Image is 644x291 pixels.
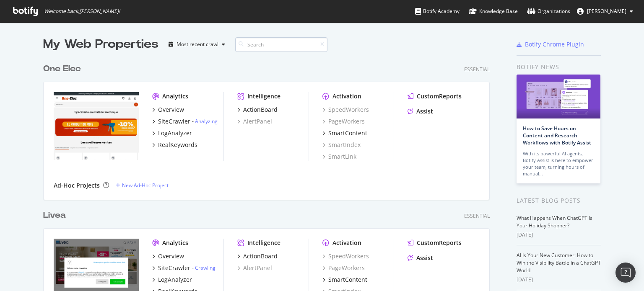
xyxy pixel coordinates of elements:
a: One Elec [43,63,84,75]
a: SmartContent [322,276,367,284]
div: SmartContent [328,129,367,137]
div: Intelligence [247,92,280,100]
a: Assist [408,254,433,262]
a: Livea [43,209,69,221]
img: one-elec.com [54,92,139,160]
div: Knowledge Base [469,7,518,15]
div: CustomReports [417,239,462,247]
div: Latest Blog Posts [517,196,601,205]
a: SmartLink [322,152,356,161]
div: Most recent crawl [177,42,218,47]
div: LogAnalyzer [158,129,192,137]
div: Analytics [162,239,188,247]
div: Botify Chrome Plugin [525,40,584,49]
div: Botify Academy [415,7,460,15]
div: Botify news [517,62,601,72]
a: Overview [152,106,184,114]
div: Activation [332,92,361,100]
div: LogAnalyzer [158,276,192,284]
div: [DATE] [517,231,601,239]
input: Search [235,37,327,52]
div: RealKeywords [158,141,197,149]
div: Essential [464,66,490,73]
div: SiteCrawler [158,117,190,126]
div: Overview [158,106,184,114]
div: Activation [332,239,361,247]
div: - [192,118,218,125]
div: ActionBoard [243,252,278,260]
div: ActionBoard [243,106,278,114]
a: Crawling [195,264,216,271]
a: LogAnalyzer [152,276,192,284]
div: My Web Properties [43,36,158,53]
a: CustomReports [408,92,462,100]
div: Ad-Hoc Projects [54,181,100,190]
a: New Ad-Hoc Project [116,182,169,189]
a: SpeedWorkers [322,252,369,260]
a: How to Save Hours on Content and Research Workflows with Botify Assist [523,125,591,146]
div: With its powerful AI agents, Botify Assist is here to empower your team, turning hours of manual… [523,150,594,177]
a: Botify Chrome Plugin [517,40,584,49]
button: [PERSON_NAME] [570,5,640,18]
a: SiteCrawler- Crawling [152,264,216,272]
div: CustomReports [417,92,462,100]
a: AlertPanel [237,117,272,126]
button: Most recent crawl [165,38,229,51]
a: What Happens When ChatGPT Is Your Holiday Shopper? [517,214,592,229]
a: PageWorkers [322,117,365,126]
a: RealKeywords [152,141,197,149]
a: AlertPanel [237,264,272,272]
div: Open Intercom Messenger [615,263,636,283]
div: Organizations [527,7,570,15]
a: AI Is Your New Customer: How to Win the Visibility Battle in a ChatGPT World [517,252,601,274]
div: SiteCrawler [158,264,190,272]
span: Welcome back, [PERSON_NAME] ! [44,8,120,15]
div: Intelligence [247,239,280,247]
a: ActionBoard [237,106,278,114]
div: - [192,264,216,271]
div: Essential [464,212,490,219]
img: How to Save Hours on Content and Research Workflows with Botify Assist [517,75,600,118]
a: SmartIndex [322,141,361,149]
div: Livea [43,209,66,221]
div: New Ad-Hoc Project [122,182,169,189]
div: Assist [416,254,433,262]
a: SmartContent [322,129,367,137]
a: Assist [408,107,433,116]
a: SpeedWorkers [322,106,369,114]
a: ActionBoard [237,252,278,260]
a: Overview [152,252,184,260]
a: PageWorkers [322,264,365,272]
div: Overview [158,252,184,260]
a: CustomReports [408,239,462,247]
div: Assist [416,107,433,116]
div: [DATE] [517,276,601,283]
div: SmartContent [328,276,367,284]
a: SiteCrawler- Analyzing [152,117,218,126]
a: Analyzing [195,118,218,125]
div: Analytics [162,92,188,100]
a: LogAnalyzer [152,129,192,137]
div: One Elec [43,63,81,75]
span: Olivier Job [587,8,626,15]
